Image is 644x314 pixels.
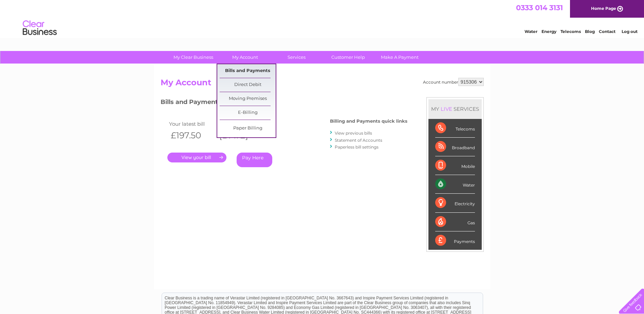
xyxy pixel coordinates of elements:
div: Clear Business is a trading name of Verastar Limited (registered in [GEOGRAPHIC_DATA] No. 3667643... [162,4,483,33]
a: Water [525,29,537,34]
a: Paper Billing [220,122,276,135]
div: Gas [435,213,475,231]
h4: Billing and Payments quick links [330,119,407,124]
a: Paperless bill settings [335,144,379,150]
h3: Bills and Payments [161,97,407,109]
a: Make A Payment [372,51,428,64]
a: Pay Here [237,153,272,167]
div: Water [435,175,475,194]
a: Telecoms [560,29,581,34]
a: E-Billing [220,106,276,120]
a: Log out [622,29,638,34]
a: Moving Premises [220,92,276,106]
a: Services [269,51,325,64]
div: LIVE [439,106,454,112]
a: Contact [599,29,615,34]
div: Payments [435,231,475,250]
a: Statement of Accounts [335,138,382,143]
a: . [167,153,226,162]
img: logo.png [22,18,57,38]
div: Telecoms [435,119,475,138]
th: £197.50 [167,128,216,142]
a: 0333 014 3131 [516,3,563,12]
h2: My Account [161,78,484,91]
a: Customer Help [320,51,376,64]
div: MY SERVICES [428,99,482,119]
a: Bills and Payments [220,64,276,78]
a: View previous bills [335,130,372,136]
td: Invoice date [216,119,265,128]
a: My Clear Business [165,51,221,64]
div: Electricity [435,194,475,212]
a: Direct Debit [220,78,276,92]
th: [DATE] [216,128,265,142]
a: Blog [585,29,595,34]
div: Account number [423,78,484,86]
div: Broadband [435,138,475,156]
td: Your latest bill [167,119,216,128]
div: Mobile [435,156,475,175]
a: Energy [541,29,556,34]
a: My Account [217,51,273,64]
